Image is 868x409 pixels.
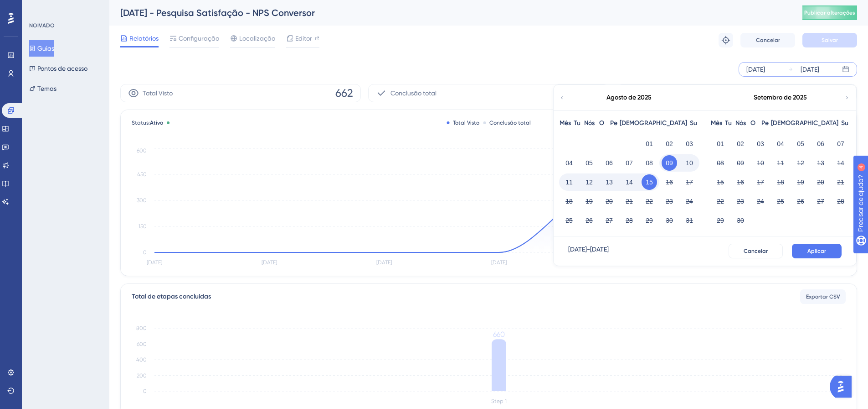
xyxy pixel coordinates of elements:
[753,194,768,209] button: 24
[642,194,657,209] button: 22
[642,136,657,152] button: 01
[147,259,162,266] tspan: [DATE]
[561,174,577,190] button: 11
[711,119,722,127] font: Mês
[586,198,593,205] font: 19
[136,325,147,331] tspan: 800
[646,217,653,224] font: 29
[137,147,147,154] tspan: 600
[29,40,54,57] button: Guias
[143,388,147,394] tspan: 0
[646,159,653,167] font: 08
[777,159,784,167] font: 11
[606,198,613,205] font: 20
[682,213,697,228] button: 31
[132,293,211,300] font: Total de etapas concluídas
[662,136,677,152] button: 02
[740,33,795,47] button: Cancelar
[621,194,637,209] button: 21
[626,198,633,205] font: 21
[137,372,147,379] tspan: 200
[85,5,87,10] font: 4
[771,119,838,127] font: [DEMOGRAPHIC_DATA]
[376,259,392,266] tspan: [DATE]
[565,178,573,186] font: 11
[239,35,275,42] font: Localização
[744,248,768,254] font: Cancelar
[833,194,848,209] button: 28
[713,174,728,190] button: 15
[777,198,784,205] font: 25
[565,198,573,205] font: 18
[561,213,577,228] button: 25
[737,159,744,167] font: 09
[757,178,764,186] font: 17
[750,119,755,127] font: O
[713,194,728,209] button: 22
[802,33,857,47] button: Salvar
[682,136,697,152] button: 03
[733,155,748,171] button: 09
[777,140,784,147] font: 04
[137,171,147,178] tspan: 450
[143,249,147,256] tspan: 0
[29,22,55,29] font: NOIVADO
[813,155,828,171] button: 13
[813,136,828,152] button: 06
[120,7,315,18] font: [DATE] - Pesquisa Satisfação - NPS Conversor
[574,119,580,127] font: Tu
[797,178,804,186] font: 19
[642,155,657,171] button: 08
[841,119,848,127] font: Su
[599,119,604,127] font: O
[802,5,857,20] button: Publicar alterações
[606,159,613,167] font: 06
[797,159,804,167] font: 12
[713,155,728,171] button: 08
[646,178,653,186] font: 15
[817,159,824,167] font: 13
[601,155,617,171] button: 06
[773,136,788,152] button: 04
[756,37,780,43] font: Cancelar
[682,174,697,190] button: 17
[817,140,824,147] font: 06
[139,223,147,230] tspan: 150
[733,136,748,152] button: 02
[601,174,617,190] button: 13
[561,155,577,171] button: 04
[642,174,657,190] button: 15
[682,194,697,209] button: 24
[735,119,746,127] font: Nós
[581,155,597,171] button: 05
[565,217,573,224] font: 25
[666,140,673,147] font: 02
[491,398,507,404] tspan: Step 1
[757,140,764,147] font: 03
[837,178,844,186] font: 21
[626,178,633,186] font: 14
[620,119,687,127] font: [DEMOGRAPHIC_DATA]
[807,248,826,254] font: Aplicar
[757,198,764,205] font: 24
[793,136,808,152] button: 05
[586,178,593,186] font: 12
[713,213,728,228] button: 29
[621,213,637,228] button: 28
[717,198,724,205] font: 22
[37,85,56,92] font: Temas
[565,159,573,167] font: 04
[686,198,693,205] font: 24
[737,198,744,205] font: 23
[606,94,652,101] font: Agosto de 2025
[717,140,724,147] font: 01
[606,217,613,224] font: 27
[754,94,807,101] font: Setembro de 2025
[137,341,147,347] tspan: 600
[717,159,724,167] font: 08
[753,174,768,190] button: 17
[646,198,653,205] font: 22
[837,140,844,147] font: 07
[757,159,764,167] font: 10
[37,65,87,72] font: Pontos de acesso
